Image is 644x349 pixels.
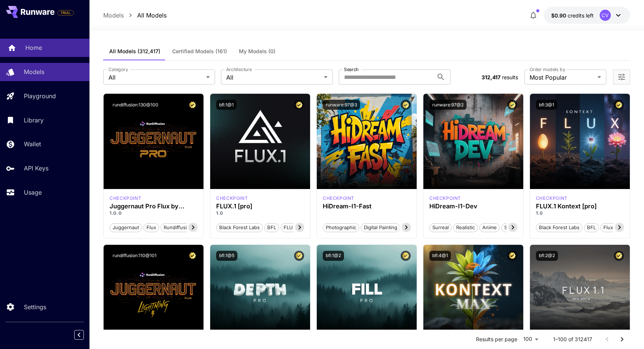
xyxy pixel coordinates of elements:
[614,251,624,261] button: Certified Model – Vetted for best performance and includes a commercial license.
[361,222,400,232] button: Digital Painting
[24,92,56,100] p: Playground
[226,66,252,73] label: Architecture
[536,203,624,210] h3: FLUX.1 Kontext [pro]
[281,224,315,231] span: FLUX.1 [pro]
[551,12,594,19] div: $0.8978
[216,195,248,202] div: fluxpro
[108,73,203,82] span: All
[108,66,128,73] label: Category
[323,195,354,202] div: HiDream Fast
[430,224,451,231] span: Surreal
[58,10,73,16] span: TRIAL
[502,224,525,231] span: Stylized
[617,73,626,82] button: Open more filters
[110,195,141,202] p: checkpoint
[216,210,304,217] p: 1.0
[361,224,400,231] span: Digital Painting
[544,7,630,24] button: $0.8978CV
[24,302,46,311] p: Settings
[226,73,321,82] span: All
[429,100,467,110] button: runware:97@2
[265,224,279,231] span: BFL
[323,100,360,110] button: runware:97@3
[161,222,196,232] button: rundiffusion
[216,222,263,232] button: Black Forest Labs
[536,224,582,231] span: Black Forest Labs
[536,195,568,202] p: checkpoint
[239,48,275,55] span: My Models (0)
[187,100,198,110] button: Certified Model – Vetted for best performance and includes a commercial license.
[216,100,237,110] button: bfl:1@1
[103,11,124,20] a: Models
[103,11,167,20] nav: breadcrumb
[615,332,629,347] button: Go to next page
[294,100,304,110] button: Certified Model – Vetted for best performance and includes a commercial license.
[600,10,611,21] div: CV
[110,210,198,217] p: 1.0.0
[323,195,354,202] p: checkpoint
[216,195,248,202] p: checkpoint
[530,66,565,73] label: Order models by
[536,195,568,202] div: FLUX.1 Kontext [pro]
[454,224,477,231] span: Realistic
[476,336,517,343] p: Results per page
[281,222,315,232] button: FLUX.1 [pro]
[429,251,451,261] button: bfl:4@1
[614,100,624,110] button: Certified Model – Vetted for best performance and includes a commercial license.
[24,140,41,148] p: Wallet
[501,222,525,232] button: Stylized
[187,251,198,261] button: Certified Model – Vetted for best performance and includes a commercial license.
[216,203,304,210] h3: FLUX.1 [pro]
[24,116,44,125] p: Library
[323,203,411,210] h3: HiDream-I1-Fast
[110,222,142,232] button: juggernaut
[601,224,635,231] span: Flux Kontext
[109,48,160,55] span: All Models (312,417)
[520,334,541,345] div: 100
[584,224,599,231] span: BFL
[479,222,500,232] button: Anime
[24,67,44,76] p: Models
[536,100,557,110] button: bfl:3@1
[110,203,198,210] h3: Juggernaut Pro Flux by RunDiffusion
[507,251,517,261] button: Certified Model – Vetted for best performance and includes a commercial license.
[502,74,518,80] span: results
[264,222,279,232] button: BFL
[25,43,42,52] p: Home
[323,222,359,232] button: Photographic
[80,328,89,342] div: Collapse sidebar
[110,251,160,261] button: rundiffusion:110@101
[453,222,478,232] button: Realistic
[536,251,558,261] button: bfl:2@2
[429,195,461,202] p: checkpoint
[344,66,359,73] label: Search
[24,164,48,173] p: API Keys
[568,12,594,19] span: credits left
[110,100,161,110] button: rundiffusion:130@100
[294,251,304,261] button: Certified Model – Vetted for best performance and includes a commercial license.
[536,210,624,217] p: 1.0
[143,222,159,232] button: flux
[530,73,594,82] span: Most Popular
[323,251,344,261] button: bfl:1@2
[401,100,411,110] button: Certified Model – Vetted for best performance and includes a commercial license.
[429,222,452,232] button: Surreal
[551,12,568,19] span: $0.90
[429,203,517,210] h3: HiDream-I1-Dev
[24,188,42,197] p: Usage
[323,224,359,231] span: Photographic
[480,224,499,231] span: Anime
[536,222,583,232] button: Black Forest Labs
[74,330,84,340] button: Collapse sidebar
[161,224,195,231] span: rundiffusion
[216,251,237,261] button: bfl:1@5
[137,11,167,20] a: All Models
[600,222,635,232] button: Flux Kontext
[110,195,141,202] div: FLUX.1 D
[217,224,262,231] span: Black Forest Labs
